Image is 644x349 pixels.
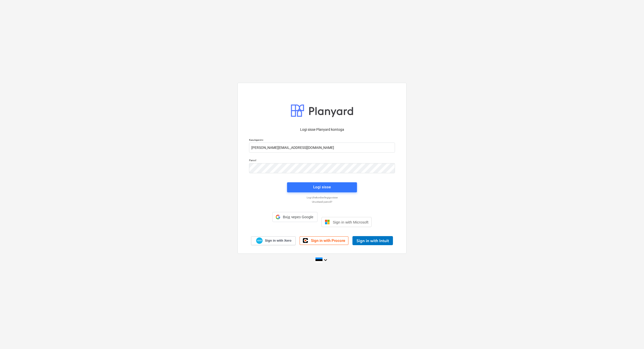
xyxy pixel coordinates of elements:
[325,220,330,225] img: Microsoft logo
[272,212,317,222] div: Вхід через Google
[333,220,369,224] span: Sign in with Microsoft
[249,138,395,143] p: Kasutajanimi
[256,237,263,244] img: Xero logo
[249,143,395,153] input: Kasutajanimi
[313,184,331,190] div: Logi sisse
[251,236,296,245] a: Sign in with Xero
[311,238,345,243] span: Sign in with Procore
[272,222,317,233] div: Увійти через Google (відкриється в новій вкладці)
[265,238,291,243] span: Sign in with Xero
[249,127,395,132] p: Logi sisse Planyard kontoga
[282,215,314,219] span: Вхід через Google
[247,200,397,203] a: Unustasid parooli?
[270,222,320,233] iframe: Кнопка "Увійти через Google"
[323,257,329,263] i: keyboard_arrow_down
[247,196,397,199] a: Logi ühekordse lingiga sisse
[287,182,357,192] button: Logi sisse
[300,236,348,245] a: Sign in with Procore
[249,159,395,163] p: Parool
